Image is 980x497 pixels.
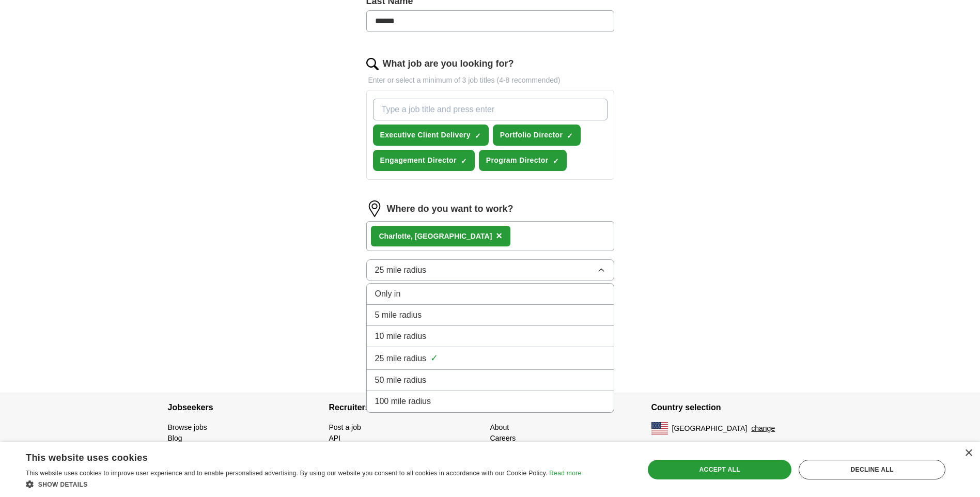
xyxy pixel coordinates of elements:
span: ✓ [461,157,467,165]
button: change [751,423,775,434]
span: 25 mile radius [375,264,427,276]
span: ✓ [475,132,481,140]
button: Executive Client Delivery✓ [373,125,489,146]
img: location.png [366,200,383,217]
a: About [490,423,509,431]
div: Close [965,449,972,457]
div: Decline all [799,460,945,479]
a: API [329,434,341,442]
img: US flag [651,422,668,434]
span: Show details [38,481,88,488]
div: Accept all [648,460,791,479]
h4: Country selection [651,393,813,422]
div: Show details [26,479,581,489]
span: 50 mile radius [375,374,427,386]
span: This website uses cookies to improve user experience and to enable personalised advertising. By u... [26,470,548,477]
span: Executive Client Delivery [380,130,471,141]
a: Post a job [329,423,361,431]
button: Program Director✓ [479,150,567,171]
a: Blog [168,434,182,442]
span: 100 mile radius [375,395,431,408]
div: This website uses cookies [26,448,555,464]
p: Enter or select a minimum of 3 job titles (4-8 recommended) [366,75,614,86]
img: search.png [366,58,379,70]
span: 5 mile radius [375,309,422,321]
button: Portfolio Director✓ [493,125,581,146]
input: Type a job title and press enter [373,99,608,120]
span: Portfolio Director [500,130,563,141]
a: Read more, opens a new window [549,470,581,477]
a: Browse jobs [168,423,207,431]
span: ✓ [430,351,438,365]
span: [GEOGRAPHIC_DATA] [672,423,748,434]
strong: Charlotte [379,232,411,240]
div: , [GEOGRAPHIC_DATA] [379,231,492,242]
span: Engagement Director [380,155,457,166]
a: Careers [490,434,516,442]
button: Engagement Director✓ [373,150,475,171]
span: × [496,230,502,241]
span: 25 mile radius [375,352,427,365]
span: ✓ [567,132,573,140]
span: Program Director [486,155,549,166]
span: Only in [375,288,401,300]
button: × [496,228,502,244]
span: 10 mile radius [375,330,427,343]
label: Where do you want to work? [387,202,514,216]
label: What job are you looking for? [383,57,514,71]
span: ✓ [553,157,559,165]
button: 25 mile radius [366,259,614,281]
